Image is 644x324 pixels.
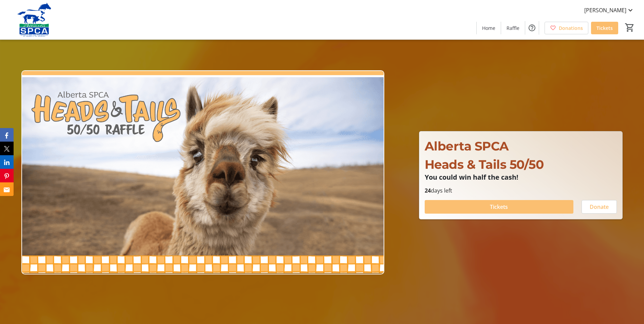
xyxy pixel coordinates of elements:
[425,139,509,154] span: Alberta SPCA
[559,24,583,32] span: Donations
[591,22,618,34] a: Tickets
[525,21,539,35] button: Help
[590,203,609,211] span: Donate
[507,24,519,32] span: Raffle
[21,70,384,274] img: Campaign CTA Media Photo
[425,200,573,214] button: Tickets
[624,21,636,34] button: Cart
[482,24,495,32] span: Home
[425,187,431,194] span: 24
[584,6,626,14] span: [PERSON_NAME]
[425,157,544,172] span: Heads & Tails 50/50
[4,3,65,37] img: Alberta SPCA's Logo
[545,22,588,34] a: Donations
[501,22,525,34] a: Raffle
[490,203,508,211] span: Tickets
[579,5,640,16] button: [PERSON_NAME]
[477,22,501,34] a: Home
[582,200,617,214] button: Donate
[425,174,617,181] p: You could win half the cash!
[596,24,613,32] span: Tickets
[425,186,617,195] p: days left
